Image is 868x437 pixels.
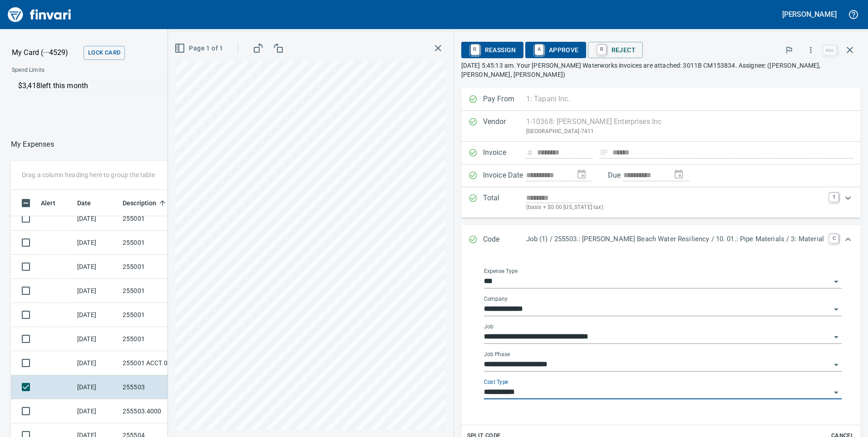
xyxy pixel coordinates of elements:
td: [DATE] [74,351,119,375]
td: [DATE] [74,375,119,399]
td: [DATE] [74,399,119,423]
p: My Expenses [11,139,54,150]
span: Alert [41,198,55,209]
a: R [471,45,479,55]
button: More [801,40,821,60]
button: Page 1 of 1 [173,40,227,57]
span: Date [77,198,91,209]
button: Lock Card [84,46,125,60]
button: Open [830,275,843,288]
td: 255001 [119,303,201,327]
span: Page 1 of 1 [176,43,223,54]
p: $3,418 left this month [18,80,303,91]
button: Flag [779,40,799,60]
button: [PERSON_NAME] [780,7,839,21]
span: Reject [595,42,636,58]
nav: breadcrumb [11,139,54,150]
span: Alert [41,198,67,209]
span: Spend Limits [12,66,176,75]
p: [DATE] 5:45:13 am. Your [PERSON_NAME] Waterworks invoices are attached: 3011B CM153834. Assignee:... [461,61,861,79]
img: Finvari [5,4,74,25]
td: [DATE] [74,207,119,231]
td: 255503.4000 [119,399,201,423]
td: 255001 [119,231,201,255]
label: Expense Type [484,268,518,274]
span: Reassign [469,42,516,58]
td: 255001 [119,279,201,303]
label: Job [484,324,493,329]
label: Job Phase [484,352,510,357]
p: Online allowed [5,92,309,101]
a: A [535,45,543,55]
a: T [829,193,838,202]
p: Drag a column heading here to group the table [22,170,155,179]
td: 255001 [119,327,201,351]
p: (basis + $0.00 [US_STATE] tax) [526,203,824,212]
div: Expand [461,225,861,255]
a: C [829,234,838,243]
button: RReassign [461,42,523,58]
p: Job (1) / 255503.: [PERSON_NAME] Beach Water Resiliency / 10. 01.: Pipe Materials / 3: Material [526,234,824,244]
td: 255001 [119,255,201,279]
td: [DATE] [74,255,119,279]
span: Approve [533,42,579,58]
h5: [PERSON_NAME] [782,10,837,19]
span: Description [123,198,157,209]
div: Expand [461,187,861,218]
span: Description [123,198,168,209]
span: Close invoice [821,39,861,61]
button: Open [830,331,843,343]
p: Total [483,193,526,212]
button: Open [830,303,843,316]
a: esc [823,45,837,55]
td: 255001 [119,207,201,231]
td: [DATE] [74,303,119,327]
label: Cost Type [484,379,508,385]
td: [DATE] [74,327,119,351]
p: My Card (···4529) [12,47,80,58]
td: 255503 [119,375,201,399]
td: [DATE] [74,231,119,255]
span: Lock Card [88,48,120,58]
button: AApprove [525,42,586,58]
button: Open [830,358,843,371]
p: Code [483,234,526,246]
td: [DATE] [74,279,119,303]
span: Date [77,198,103,209]
label: Company [484,296,508,302]
button: Open [830,386,843,399]
a: R [597,45,606,55]
td: 255001 ACCT 02097215 [119,351,201,375]
button: RReject [588,42,643,58]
